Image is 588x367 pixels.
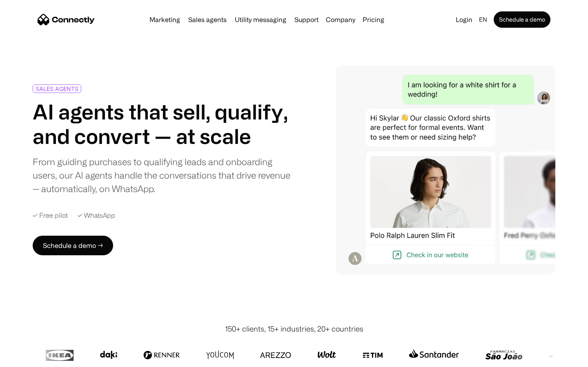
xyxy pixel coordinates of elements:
[479,14,487,25] div: en
[36,86,78,92] div: SALES AGENTS
[78,212,115,219] div: ✓ WhatsApp
[225,323,363,334] div: 150+ clients, 15+ industries, 20+ countries
[291,16,322,23] a: Support
[452,14,476,25] a: Login
[33,212,68,219] div: ✓ Free pilot
[33,99,291,148] h1: AI agents that sell, qualify, and convert — at scale
[146,16,183,23] a: Marketing
[326,14,355,25] div: Company
[185,16,230,23] a: Sales agents
[359,16,388,23] a: Pricing
[33,236,113,255] a: Schedule a demo →
[16,353,49,364] ul: Language list
[33,155,291,195] div: From guiding purchases to qualifying leads and onboarding users, our AI agents handle the convers...
[8,352,49,364] aside: Language selected: English
[494,11,550,28] a: Schedule a demo
[232,16,290,23] a: Utility messaging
